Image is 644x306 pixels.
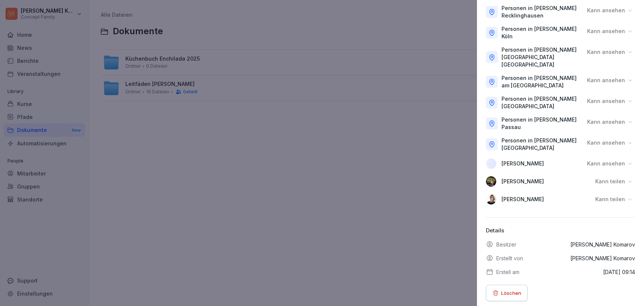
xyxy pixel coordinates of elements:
p: Kann ansehen [587,139,625,146]
p: Personen in [PERSON_NAME] Passau [502,116,581,131]
p: Kann ansehen [587,28,625,35]
p: [PERSON_NAME] Komarov [570,254,635,262]
p: Personen in [PERSON_NAME][GEOGRAPHIC_DATA] [GEOGRAPHIC_DATA] [502,46,581,68]
p: [PERSON_NAME] [502,196,544,203]
p: Besitzer [496,241,516,248]
img: x795o1aenzdmpe4jq2uof7ye.png [486,176,496,187]
p: Löschen [501,289,521,297]
p: Personen in [PERSON_NAME] Köln [502,25,581,40]
p: Erstellt von [496,254,523,262]
button: Löschen [486,285,528,301]
p: Kann teilen [595,196,625,203]
p: Kann ansehen [587,77,625,84]
p: Personen in [PERSON_NAME] [GEOGRAPHIC_DATA] [502,95,581,110]
p: Kann ansehen [587,118,625,126]
p: [PERSON_NAME] [502,178,544,185]
p: [PERSON_NAME] Komarov [570,241,635,248]
p: Personen in [PERSON_NAME] Recklinghausen [502,4,581,19]
p: Kann ansehen [587,7,625,14]
p: Personen in [PERSON_NAME] [GEOGRAPHIC_DATA] [502,137,581,152]
p: Details [486,226,635,235]
img: ahyr4js7cjdukc2eap5hzxdw.png [486,158,496,169]
p: Kann teilen [595,178,625,185]
p: Kann ansehen [587,48,625,56]
p: Erstell am [496,268,519,276]
p: Kann ansehen [587,160,625,167]
img: g55c7eg29pmeuwmdfepuxi28.png [486,194,496,204]
p: [DATE] 09:14 [603,268,635,276]
p: Kann ansehen [587,97,625,105]
p: [PERSON_NAME] [502,160,544,167]
p: Personen in [PERSON_NAME] am [GEOGRAPHIC_DATA] [502,74,581,89]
